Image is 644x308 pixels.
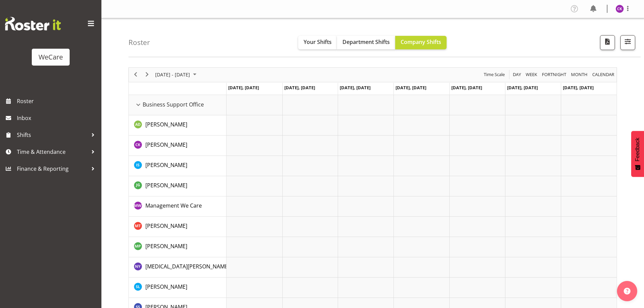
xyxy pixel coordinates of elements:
[340,85,371,91] span: [DATE], [DATE]
[600,35,615,50] button: Download a PDF of the roster according to the set date range.
[145,120,187,128] a: [PERSON_NAME]
[401,38,441,46] span: Company Shifts
[129,196,226,217] td: Management We Care resource
[145,182,187,189] span: [PERSON_NAME]
[616,5,624,13] img: chloe-kim10479.jpg
[129,257,226,278] td: Nikita Yates resource
[17,113,98,123] span: Inbox
[304,38,332,46] span: Your Shifts
[17,96,98,106] span: Roster
[143,70,152,79] button: Next
[525,70,538,79] span: Week
[396,85,426,91] span: [DATE], [DATE]
[130,68,141,82] div: previous period
[145,242,187,250] span: [PERSON_NAME]
[284,85,315,91] span: [DATE], [DATE]
[145,181,187,189] a: [PERSON_NAME]
[145,202,202,210] a: Management We Care
[141,68,153,82] div: next period
[17,130,88,140] span: Shifts
[541,70,568,79] button: Fortnight
[145,222,187,230] span: [PERSON_NAME]
[129,95,226,115] td: Business Support Office resource
[131,70,140,79] button: Previous
[145,222,187,230] a: [PERSON_NAME]
[128,39,150,46] h4: Roster
[129,136,226,156] td: Chloe Kim resource
[512,70,522,79] span: Day
[145,242,187,250] a: [PERSON_NAME]
[129,176,226,196] td: Janine Grundler resource
[563,85,594,91] span: [DATE], [DATE]
[592,70,615,79] span: calendar
[395,36,447,49] button: Company Shifts
[145,262,230,270] a: [MEDICAL_DATA][PERSON_NAME]
[635,138,641,161] span: Feedback
[154,70,191,79] span: [DATE] - [DATE]
[129,278,226,298] td: Sarah Lamont resource
[512,70,522,79] button: Timeline Day
[570,70,589,79] button: Timeline Month
[483,70,505,79] span: Time Scale
[145,161,187,169] a: [PERSON_NAME]
[145,202,202,209] span: Management We Care
[620,35,635,50] button: Filter Shifts
[129,115,226,136] td: Aleea Devenport resource
[129,217,226,237] td: Michelle Thomas resource
[145,141,187,149] a: [PERSON_NAME]
[298,36,337,49] button: Your Shifts
[145,283,187,291] a: [PERSON_NAME]
[451,85,482,91] span: [DATE], [DATE]
[570,70,588,79] span: Month
[153,68,200,82] div: June 24 - 30, 2024
[631,131,644,177] button: Feedback - Show survey
[507,85,538,91] span: [DATE], [DATE]
[5,17,61,30] img: Rosterit website logo
[541,70,567,79] span: Fortnight
[342,38,390,46] span: Department Shifts
[228,85,259,91] span: [DATE], [DATE]
[337,36,395,49] button: Department Shifts
[143,100,204,109] span: Business Support Office
[17,164,88,174] span: Finance & Reporting
[145,263,230,270] span: [MEDICAL_DATA][PERSON_NAME]
[154,70,199,79] button: June 2024
[624,288,630,294] img: help-xxl-2.png
[129,156,226,176] td: Isabel Simcox resource
[591,70,616,79] button: Month
[145,283,187,290] span: [PERSON_NAME]
[17,147,88,157] span: Time & Attendance
[525,70,539,79] button: Timeline Week
[483,70,506,79] button: Time Scale
[129,237,226,257] td: Millie Pumphrey resource
[39,52,63,62] div: WeCare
